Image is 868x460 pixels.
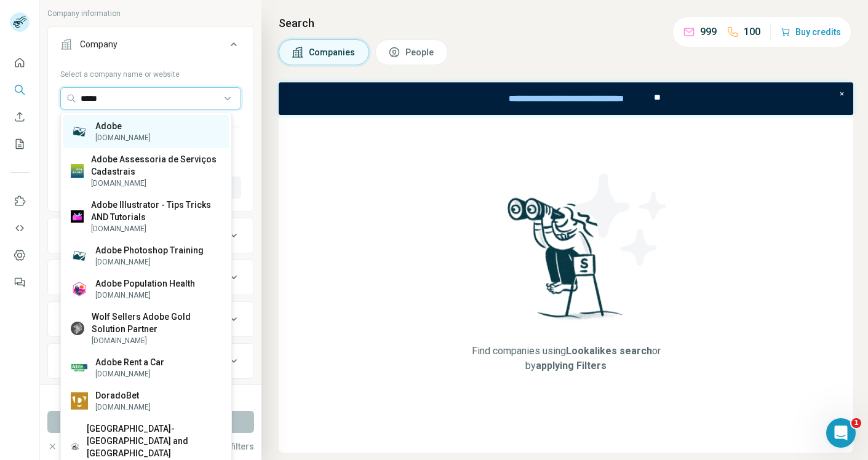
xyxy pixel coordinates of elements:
[71,123,88,140] img: Adobe
[10,217,30,239] button: Use Surfe API
[71,247,88,264] img: Adobe Photoshop Training
[92,335,221,346] p: [DOMAIN_NAME]
[71,164,84,177] img: Adobe Assessoria de Serviços Cadastrais
[48,30,253,64] button: Company
[781,23,841,41] button: Buy credits
[47,440,84,453] button: Clear
[700,25,717,39] p: 999
[71,280,88,298] img: Adobe Population Health
[279,82,853,115] iframe: Banner
[47,8,254,19] p: Company information
[95,244,204,256] p: Adobe Photoshop Training
[502,194,630,331] img: Surfe Illustration - Woman searching with binoculars
[566,345,652,357] span: Lookalikes search
[466,344,666,373] span: Find companies using or by
[95,120,151,132] p: Adobe
[10,79,30,101] button: Search
[95,277,195,290] p: Adobe Population Health
[536,360,607,371] span: applying Filters
[48,346,253,376] button: Employees (size)
[10,106,30,128] button: Enrich CSV
[91,223,221,234] p: [DOMAIN_NAME]
[405,46,435,58] span: People
[71,359,88,376] img: Adobe Rent a Car
[95,402,151,413] p: [DOMAIN_NAME]
[10,52,30,74] button: Quick start
[10,133,30,155] button: My lists
[71,210,84,223] img: Adobe Illustrator - Tips Tricks AND Tutorials
[60,64,241,80] div: Select a company name or website
[851,418,861,428] span: 1
[91,199,221,223] p: Adobe Illustrator - Tips Tricks AND Tutorials
[91,153,221,178] p: Adobe Assessoria de Serviços Cadastrais
[10,190,30,212] button: Use Surfe on LinkedIn
[95,256,204,268] p: [DOMAIN_NAME]
[279,15,853,32] h4: Search
[309,46,356,58] span: Companies
[95,290,195,301] p: [DOMAIN_NAME]
[10,271,30,293] button: Feedback
[87,422,221,459] p: [GEOGRAPHIC_DATA]-[GEOGRAPHIC_DATA] and [GEOGRAPHIC_DATA]
[80,38,117,50] div: Company
[48,221,253,250] button: Industry
[566,164,677,275] img: Surfe Illustration - Stars
[48,304,253,334] button: Annual revenue ($)
[71,322,84,335] img: Wolf Sellers Adobe Gold Solution Partner
[71,442,79,451] img: Adobe Animal Hospital-Los Altos and Los Gatos
[10,244,30,266] button: Dashboard
[48,263,253,292] button: HQ location
[91,178,221,189] p: [DOMAIN_NAME]
[95,368,164,379] p: [DOMAIN_NAME]
[71,392,88,410] img: DoradoBet
[95,356,164,368] p: Adobe Rent a Car
[95,389,151,402] p: DoradoBet
[95,132,151,143] p: [DOMAIN_NAME]
[92,311,221,335] p: Wolf Sellers Adobe Gold Solution Partner
[744,25,760,39] p: 100
[826,418,856,448] iframe: Intercom live chat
